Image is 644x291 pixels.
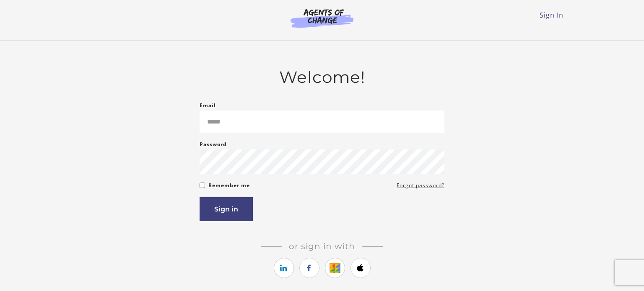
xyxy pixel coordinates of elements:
a: https://courses.thinkific.com/users/auth/facebook?ss%5Breferral%5D=&ss%5Buser_return_to%5D=&ss%5B... [299,258,319,278]
h2: Welcome! [200,67,444,87]
a: https://courses.thinkific.com/users/auth/google?ss%5Breferral%5D=&ss%5Buser_return_to%5D=&ss%5Bvi... [325,258,345,278]
a: Sign In [540,10,563,20]
button: Sign in [200,197,253,221]
img: Agents of Change Logo [282,8,362,28]
a: https://courses.thinkific.com/users/auth/linkedin?ss%5Breferral%5D=&ss%5Buser_return_to%5D=&ss%5B... [274,258,294,278]
a: https://courses.thinkific.com/users/auth/apple?ss%5Breferral%5D=&ss%5Buser_return_to%5D=&ss%5Bvis... [351,258,371,278]
a: Forgot password? [397,180,444,191]
label: Email [200,100,216,111]
span: Or sign in with [282,241,362,251]
label: Password [200,139,227,149]
label: Remember me [208,180,250,191]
